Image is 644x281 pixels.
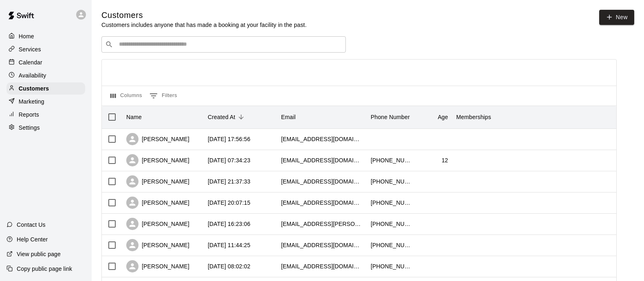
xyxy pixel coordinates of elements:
[442,156,448,164] div: 12
[208,156,251,164] div: 2025-09-11 07:34:23
[452,106,574,128] div: Memberships
[17,221,46,229] p: Contact Us
[7,30,85,42] a: Home
[7,69,85,82] a: Availability
[19,124,40,132] p: Settings
[126,154,189,166] div: [PERSON_NAME]
[367,106,415,128] div: Phone Number
[126,197,189,209] div: [PERSON_NAME]
[281,199,363,207] div: emailsaramontoya@gmail.com
[147,89,179,102] button: Show filters
[17,265,72,273] p: Copy public page link
[7,95,85,108] a: Marketing
[371,106,410,128] div: Phone Number
[371,156,411,164] div: +19258950023
[19,45,41,53] p: Services
[208,220,251,228] div: 2025-09-10 16:23:06
[101,10,307,21] h5: Customers
[371,262,411,270] div: +16315042686
[101,21,307,29] p: Customers includes anyone that has made a booking at your facility in the past.
[371,220,411,228] div: +16504525800
[17,235,48,243] p: Help Center
[7,108,85,121] a: Reports
[277,106,367,128] div: Email
[7,43,85,55] a: Services
[371,241,411,249] div: +17074896310
[126,175,189,188] div: [PERSON_NAME]
[599,10,634,25] a: New
[7,56,85,69] a: Calendar
[281,241,363,249] div: katiemalvarez@gmail.com
[281,220,363,228] div: mrr.riordan@gmail.com
[19,84,49,93] p: Customers
[208,241,251,249] div: 2025-09-10 11:44:25
[122,106,204,128] div: Name
[281,106,296,128] div: Email
[281,156,363,164] div: klsmoot4@icloud.com
[438,106,448,128] div: Age
[101,36,346,53] div: Search customers by name or email
[126,106,142,128] div: Name
[7,122,85,134] a: Settings
[19,58,42,66] p: Calendar
[19,111,39,119] p: Reports
[17,250,61,258] p: View public page
[281,262,363,270] div: ninits2011@gmail.com
[456,106,491,128] div: Memberships
[371,199,411,207] div: +15107344514
[281,177,363,186] div: mariaangelesarce4@gmail.com
[371,177,411,186] div: +15109801626
[208,262,251,270] div: 2025-09-10 08:02:02
[235,111,247,123] button: Sort
[415,106,452,128] div: Age
[126,133,189,145] div: [PERSON_NAME]
[208,177,251,186] div: 2025-09-10 21:37:33
[208,199,251,207] div: 2025-09-10 20:07:15
[126,218,189,230] div: [PERSON_NAME]
[281,135,363,143] div: genorabyrdgibbs@yahoo.com
[208,106,235,128] div: Created At
[19,71,46,80] p: Availability
[126,260,189,272] div: [PERSON_NAME]
[204,106,277,128] div: Created At
[19,32,34,40] p: Home
[208,135,251,143] div: 2025-09-11 17:56:56
[126,239,189,251] div: [PERSON_NAME]
[108,89,144,102] button: Select columns
[7,82,85,95] a: Customers
[19,97,44,106] p: Marketing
